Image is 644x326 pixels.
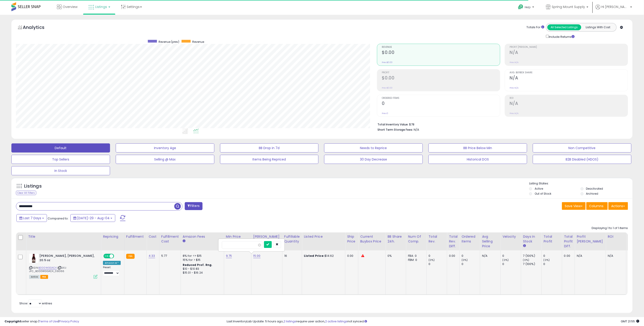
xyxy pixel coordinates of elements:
div: $15.01 - $16.24 [183,271,221,275]
label: Active [535,187,543,191]
div: Fulfillment Cost [161,234,179,244]
span: N/A [414,127,419,132]
div: Total Rev. [428,234,445,244]
div: 0 [462,262,480,266]
small: Amazon Fees. [183,239,185,243]
small: Prev: N/A [510,112,519,115]
div: N/A [577,254,602,258]
div: 0 [544,254,562,258]
span: Profit [PERSON_NAME] [510,46,628,48]
div: Totals For [527,25,544,30]
button: Listings With Cost [581,24,615,30]
div: Amazon Fees [183,234,222,239]
label: Out of Stock [535,192,551,196]
div: Avg Selling Price [482,234,499,249]
span: 2025-08-12 21:55 GMT [621,319,639,323]
span: Revenue [382,46,500,48]
a: Terms of Use [39,319,58,323]
span: Ordered Items [382,97,500,99]
small: Days In Stock. [523,244,526,248]
a: 2 active listings [325,319,347,323]
div: FBA: 0 [408,254,423,258]
small: Prev: $0.00 [382,87,393,89]
button: In Stock [11,166,110,175]
button: Historical DOS [428,155,527,164]
div: Listed Price [304,234,343,239]
h5: Listings [24,183,42,189]
div: seller snap | | [5,319,79,324]
h2: $0.00 [382,50,500,56]
span: Avg. Buybox Share [510,71,628,74]
label: Deactivated [586,187,603,191]
span: Revenue (prev) [159,40,179,44]
span: Revenue [192,40,204,44]
a: 4.33 [149,254,155,258]
div: Ship Price [347,234,356,244]
p: Listing States: [529,181,633,186]
small: FBA [126,254,135,259]
h2: N/A [510,75,628,81]
div: ROI [608,234,624,239]
div: Fulfillable Quantity [284,234,300,244]
div: Last InventoryLab Update: 5 hours ago, require user action, not synced. [227,319,639,324]
div: Clear All Filters [16,191,36,195]
button: Columns [586,202,608,210]
span: Help [525,5,531,9]
span: ROI [510,97,628,99]
button: Save View [562,202,586,210]
button: Actions [608,202,628,210]
div: N/A [482,254,497,258]
button: BB Price Below Min [428,143,527,153]
h2: 0 [382,101,500,107]
div: N/A [608,254,623,258]
small: (0%) [523,258,529,262]
button: [DATE]-29 - Aug-04 [70,214,115,222]
div: 8% for <= $15 [183,254,221,258]
span: Show: entries [19,301,52,306]
a: Privacy Policy [59,319,79,323]
div: Fulfillment [126,234,145,239]
div: 0.00 [449,254,456,258]
a: Help [515,1,539,15]
div: 7 (100%) [523,254,541,258]
div: 0 [503,254,521,258]
div: Amazon AI * [103,261,121,265]
small: Prev: N/A [510,61,519,64]
span: Overview [63,5,77,9]
h2: $0.00 [382,75,500,81]
button: Default [11,143,110,153]
i: Get Help [518,4,524,10]
span: Last 7 Days [23,216,41,220]
div: Repricing [103,234,122,239]
b: Short Term Storage Fees: [378,128,413,132]
span: ON [104,254,110,258]
div: Profit [PERSON_NAME] [577,234,604,244]
div: 7 (100%) [523,262,541,266]
div: Include Returns [543,34,580,39]
small: (0%) [462,258,468,262]
button: Items Being Repriced [220,155,319,164]
div: 15% for > $15 [183,258,221,262]
div: 0 [428,254,447,258]
span: Columns [589,204,604,208]
button: Needs to Reprice [324,143,423,153]
span: Listings [95,5,107,9]
button: Non Competitive [533,143,631,153]
button: Selling @ Max [116,155,214,164]
div: Displaying 1 to 1 of 1 items [592,226,628,230]
span: Compared to: [48,216,69,221]
div: 5.77 [161,254,177,258]
div: 0 [462,254,480,258]
div: 0 [503,262,521,266]
span: OFF [113,254,121,258]
div: 0 [428,262,447,266]
div: Min Price [226,234,249,239]
span: Spring Mount Supply [552,5,585,9]
button: 30 Day Decrease [324,155,423,164]
button: Last 7 Days [16,214,47,222]
button: B2B Disabled (HDOS) [533,155,631,164]
button: Inventory Age [116,143,214,153]
div: 0% [387,254,403,258]
button: Filters [185,202,203,210]
span: Profit [382,71,500,74]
